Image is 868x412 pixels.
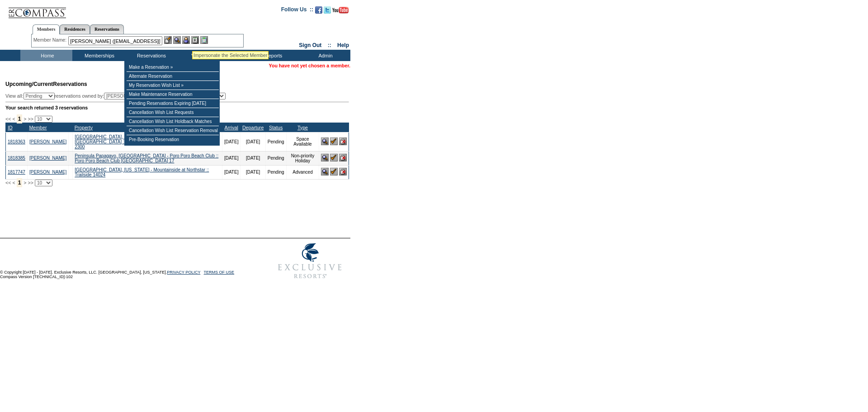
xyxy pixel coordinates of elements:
img: Cancel Reservation [339,154,347,161]
a: 1818385 [8,156,25,161]
span: You have not yet chosen a member. [269,63,350,68]
td: [DATE] [241,151,265,165]
img: View Reservation [321,168,329,175]
img: View Reservation [321,154,329,161]
td: Pending Reservations Expiring [DATE] [127,99,219,108]
a: [PERSON_NAME] [29,170,66,175]
td: Make a Reservation » [127,63,219,72]
td: [DATE] [222,151,240,165]
img: Confirm Reservation [330,168,338,175]
img: View Reservation [321,137,329,145]
img: Subscribe to our YouTube Channel [332,7,349,14]
a: Arrival [225,125,238,130]
td: Alternate Reservation [127,72,219,81]
span: > [24,116,26,122]
td: Follow Us :: [281,5,313,16]
span: >> [28,116,33,122]
a: [PERSON_NAME] [29,139,66,144]
a: [GEOGRAPHIC_DATA], [US_STATE] - [PERSON_NAME][GEOGRAPHIC_DATA] :: [PERSON_NAME] [GEOGRAPHIC_DATA]... [75,134,212,149]
a: Help [337,42,349,48]
img: Confirm Reservation [330,154,338,161]
a: 1817747 [8,170,25,175]
a: Type [297,125,308,130]
a: [PERSON_NAME] [29,156,66,161]
a: Subscribe to our YouTube Channel [332,9,349,14]
a: [GEOGRAPHIC_DATA], [US_STATE] - Mountainside at Northstar :: Trailside 14024 [75,167,209,177]
td: Reservations [124,50,176,61]
span: Upcoming/Current [5,81,53,87]
td: Cancellation Wish List Holdback Matches [127,117,219,126]
td: My Reservation Wish List » [127,81,219,90]
td: Pending [265,132,286,151]
a: 1818363 [8,139,25,144]
td: [DATE] [241,132,265,151]
img: Cancel Reservation [339,168,347,175]
a: Members [33,24,60,34]
td: Reports [246,50,298,61]
td: Cancellation Wish List Requests [127,108,219,117]
a: Member [29,125,47,130]
div: View all: reservations owned by: [5,93,230,99]
td: Home [20,50,72,61]
span: 1 [17,178,23,187]
span: < [12,180,15,185]
a: TERMS OF USE [204,270,235,275]
td: Memberships [72,50,124,61]
img: b_calculator.gif [200,36,208,44]
span: > [24,180,26,185]
img: Follow us on Twitter [324,6,331,14]
a: Property [75,125,93,130]
div: Member Name: [33,36,68,44]
td: [DATE] [222,165,240,179]
a: Departure [242,125,264,130]
div: Impersonate the Selected Member [193,52,267,58]
span: :: [328,42,331,48]
img: Exclusive Resorts [269,238,350,284]
td: [DATE] [222,132,240,151]
img: Reservations [191,36,199,44]
a: ID [8,125,13,130]
img: Cancel Reservation [339,137,347,145]
span: << [5,116,11,122]
span: << [5,180,11,185]
td: Make Maintenance Reservation [127,90,219,99]
td: Vacation Collection [176,50,246,61]
span: Reservations [5,81,87,87]
a: Follow us on Twitter [324,9,331,14]
img: View [173,36,181,44]
span: 1 [17,114,23,123]
img: b_edit.gif [164,36,172,44]
img: Confirm Reservation [330,137,338,145]
div: Your search returned 3 reservations [5,105,349,110]
span: >> [28,180,33,185]
td: Pending [265,151,286,165]
td: Pre-Booking Reservation [127,135,219,144]
td: Advanced [286,165,319,179]
a: Reservations [90,24,124,34]
a: PRIVACY POLICY [167,270,200,275]
img: Impersonate [182,36,190,44]
td: Pending [265,165,286,179]
a: Peninsula Papagayo, [GEOGRAPHIC_DATA] - Poro Poro Beach Club :: Poro Poro Beach Club [GEOGRAPHIC_... [75,153,218,163]
td: Space Available [286,132,319,151]
td: Non-priority Holiday [286,151,319,165]
img: Become our fan on Facebook [315,6,322,14]
span: < [12,116,15,122]
td: Admin [298,50,350,61]
a: Become our fan on Facebook [315,9,322,14]
a: Status [269,125,283,130]
a: Sign Out [299,42,321,48]
a: Residences [60,24,90,34]
td: [DATE] [241,165,265,179]
td: Cancellation Wish List Reservation Removal [127,126,219,135]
